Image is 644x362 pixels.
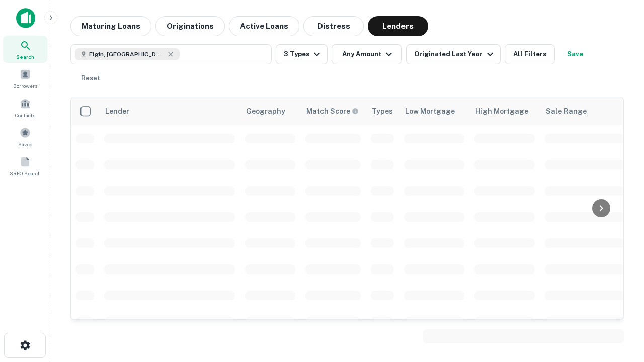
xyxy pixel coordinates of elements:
[3,152,47,179] a: SREO Search
[414,48,496,60] div: Originated Last Year
[368,16,428,36] button: Lenders
[332,44,402,64] button: Any Amount
[372,105,393,117] div: Types
[399,97,469,125] th: Low Mortgage
[405,105,455,117] div: Low Mortgage
[469,97,540,125] th: High Mortgage
[406,44,501,64] button: Originated Last Year
[303,16,364,36] button: Distress
[70,44,272,64] button: Elgin, [GEOGRAPHIC_DATA], [GEOGRAPHIC_DATA]
[18,140,33,148] span: Saved
[229,16,299,36] button: Active Loans
[540,97,630,125] th: Sale Range
[306,106,359,117] div: Capitalize uses an advanced AI algorithm to match your search with the best lender. The match sco...
[10,169,41,177] span: SREO Search
[105,105,129,117] div: Lender
[594,249,644,298] iframe: Chat Widget
[3,123,47,150] a: Saved
[559,44,591,64] button: Save your search to get updates of matches that match your search criteria.
[74,68,107,88] button: Reset
[300,97,366,125] th: Capitalize uses an advanced AI algorithm to match your search with the best lender. The match sco...
[15,111,35,119] span: Contacts
[246,105,285,117] div: Geography
[546,105,587,117] div: Sale Range
[3,65,47,92] a: Borrowers
[3,94,47,121] a: Contacts
[16,53,34,61] span: Search
[306,106,357,117] h6: Match Score
[16,8,35,28] img: capitalize-icon.png
[155,16,225,36] button: Originations
[70,16,151,36] button: Maturing Loans
[3,36,47,63] a: Search
[99,97,240,125] th: Lender
[240,97,300,125] th: Geography
[475,105,528,117] div: High Mortgage
[89,50,165,59] span: Elgin, [GEOGRAPHIC_DATA], [GEOGRAPHIC_DATA]
[276,44,328,64] button: 3 Types
[13,82,37,90] span: Borrowers
[505,44,555,64] button: All Filters
[366,97,399,125] th: Types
